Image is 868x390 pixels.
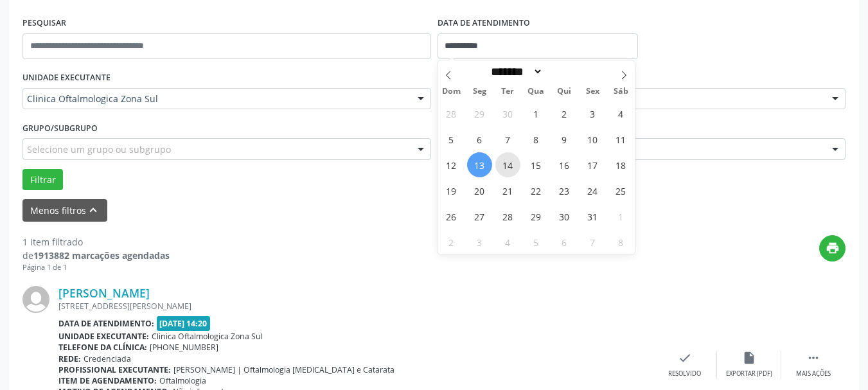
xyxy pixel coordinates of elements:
[524,101,549,126] span: Outubro 1, 2025
[806,351,820,365] i: 
[58,342,147,353] b: Telefone da clínica:
[524,127,549,152] span: Outubro 8, 2025
[439,101,464,126] span: Setembro 28, 2025
[524,152,549,177] span: Outubro 15, 2025
[33,249,170,261] strong: 1913882 marcações agendadas
[678,351,692,365] i: check
[608,178,633,203] span: Outubro 25, 2025
[524,204,549,229] span: Outubro 29, 2025
[438,87,466,96] span: Dom
[439,178,464,203] span: Outubro 19, 2025
[22,249,170,262] div: de
[84,353,131,364] span: Credenciada
[439,204,464,229] span: Outubro 26, 2025
[467,101,492,126] span: Setembro 29, 2025
[58,318,154,329] b: Data de atendimento:
[439,229,464,254] span: Novembro 2, 2025
[150,342,218,353] span: [PHONE_NUMBER]
[58,364,171,375] b: Profissional executante:
[543,65,585,78] input: Year
[495,229,520,254] span: Novembro 4, 2025
[608,101,633,126] span: Outubro 4, 2025
[495,152,520,177] span: Outubro 14, 2025
[608,204,633,229] span: Novembro 1, 2025
[438,13,530,33] label: DATA DE ATENDIMENTO
[152,331,263,342] span: Clinica Oftalmologica Zona Sul
[552,204,577,229] span: Outubro 30, 2025
[524,229,549,254] span: Novembro 5, 2025
[467,152,492,177] span: Outubro 13, 2025
[22,118,98,138] label: Grupo/Subgrupo
[173,364,394,375] span: [PERSON_NAME] | Oftalmologia [MEDICAL_DATA] e Catarata
[58,353,81,364] b: Rede:
[467,127,492,152] span: Outubro 6, 2025
[552,178,577,203] span: Outubro 23, 2025
[580,127,605,152] span: Outubro 10, 2025
[608,229,633,254] span: Novembro 8, 2025
[668,369,701,378] div: Resolvido
[607,87,635,96] span: Sáb
[552,127,577,152] span: Outubro 9, 2025
[58,286,150,300] a: [PERSON_NAME]
[552,229,577,254] span: Novembro 6, 2025
[495,101,520,126] span: Setembro 30, 2025
[467,178,492,203] span: Outubro 20, 2025
[578,87,607,96] span: Sex
[580,178,605,203] span: Outubro 24, 2025
[495,204,520,229] span: Outubro 28, 2025
[580,229,605,254] span: Novembro 7, 2025
[608,152,633,177] span: Outubro 18, 2025
[157,316,211,331] span: [DATE] 14:20
[22,13,66,33] label: PESQUISAR
[22,286,49,313] img: img
[22,262,170,273] div: Página 1 de 1
[22,235,170,249] div: 1 item filtrado
[467,229,492,254] span: Novembro 3, 2025
[58,331,149,342] b: Unidade executante:
[495,178,520,203] span: Outubro 21, 2025
[552,152,577,177] span: Outubro 16, 2025
[819,235,846,261] button: print
[580,101,605,126] span: Outubro 3, 2025
[580,204,605,229] span: Outubro 31, 2025
[726,369,772,378] div: Exportar (PDF)
[86,203,100,217] i: keyboard_arrow_up
[465,87,493,96] span: Seg
[522,87,550,96] span: Qua
[58,375,157,386] b: Item de agendamento:
[796,369,831,378] div: Mais ações
[27,143,171,156] span: Selecione um grupo ou subgrupo
[826,241,840,255] i: print
[22,199,107,222] button: Menos filtroskeyboard_arrow_up
[550,87,578,96] span: Qui
[439,127,464,152] span: Outubro 5, 2025
[608,127,633,152] span: Outubro 11, 2025
[22,169,63,191] button: Filtrar
[159,375,206,386] span: Oftalmologia
[524,178,549,203] span: Outubro 22, 2025
[493,87,522,96] span: Ter
[22,68,111,88] label: UNIDADE EXECUTANTE
[439,152,464,177] span: Outubro 12, 2025
[580,152,605,177] span: Outubro 17, 2025
[742,351,756,365] i: insert_drive_file
[552,101,577,126] span: Outubro 2, 2025
[27,93,405,105] span: Clinica Oftalmologica Zona Sul
[487,65,544,78] select: Month
[467,204,492,229] span: Outubro 27, 2025
[58,301,653,312] div: [STREET_ADDRESS][PERSON_NAME]
[495,127,520,152] span: Outubro 7, 2025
